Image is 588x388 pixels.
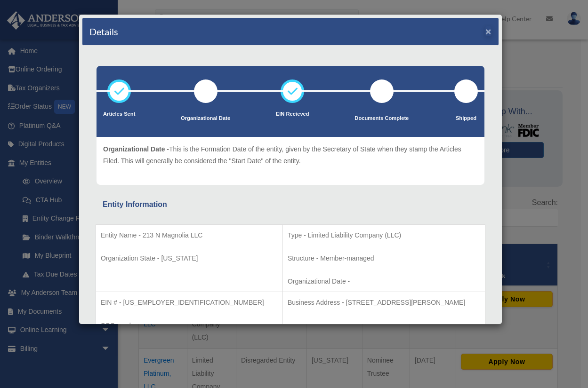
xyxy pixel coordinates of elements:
[103,145,169,153] span: Organizational Date -
[288,297,480,309] p: Business Address - [STREET_ADDRESS][PERSON_NAME]
[101,253,278,264] p: Organization State - [US_STATE]
[454,114,478,123] p: Shipped
[276,110,309,119] p: EIN Recieved
[288,276,480,287] p: Organizational Date -
[288,230,480,241] p: Type - Limited Liability Company (LLC)
[101,297,278,309] p: EIN # - [US_EMPLOYER_IDENTIFICATION_NUMBER]
[103,198,478,211] div: Entity Information
[288,253,480,264] p: Structure - Member-managed
[354,114,409,123] p: Documents Complete
[89,25,118,38] h4: Details
[181,114,230,123] p: Organizational Date
[103,110,135,119] p: Articles Sent
[103,143,478,166] p: This is the Formation Date of the entity, given by the Secretary of State when they stamp the Art...
[101,230,278,241] p: Entity Name - 213 N Magnolia LLC
[101,320,278,332] p: SOS number -
[485,26,491,36] button: ×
